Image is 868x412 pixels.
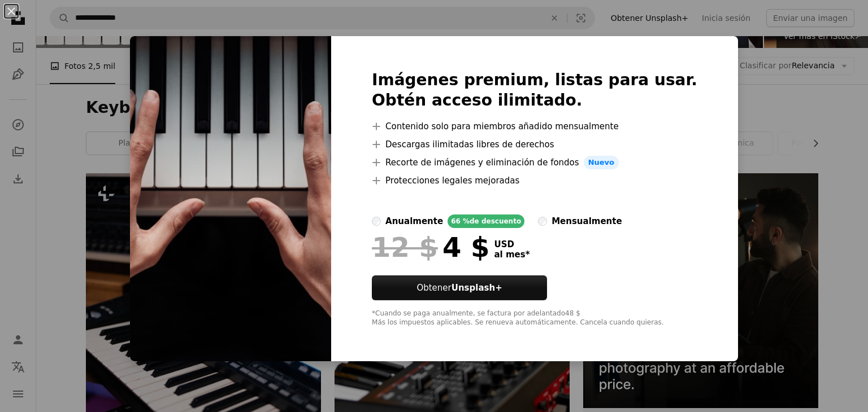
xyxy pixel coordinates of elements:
h2: Imágenes premium, listas para usar. Obtén acceso ilimitado. [372,70,697,111]
div: *Cuando se paga anualmente, se factura por adelantado 48 $ Más los impuestos aplicables. Se renue... [372,309,697,327]
div: mensualmente [552,214,622,228]
span: al mes * [494,249,530,260]
li: Protecciones legales mejoradas [372,174,697,187]
div: 4 $ [372,233,489,262]
li: Recorte de imágenes y eliminación de fondos [372,156,697,169]
div: anualmente [385,214,443,228]
img: premium_photo-1673188701847-d0963029f984 [130,36,331,361]
span: Nuevo [584,156,619,169]
input: anualmente66 %de descuento [372,217,381,226]
input: mensualmente [538,217,547,226]
span: 12 $ [372,233,438,262]
button: ObtenerUnsplash+ [372,275,547,300]
div: 66 % de descuento [448,214,524,228]
span: USD [494,239,530,249]
li: Descargas ilimitadas libres de derechos [372,138,697,151]
strong: Unsplash+ [452,283,502,293]
li: Contenido solo para miembros añadido mensualmente [372,120,697,133]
